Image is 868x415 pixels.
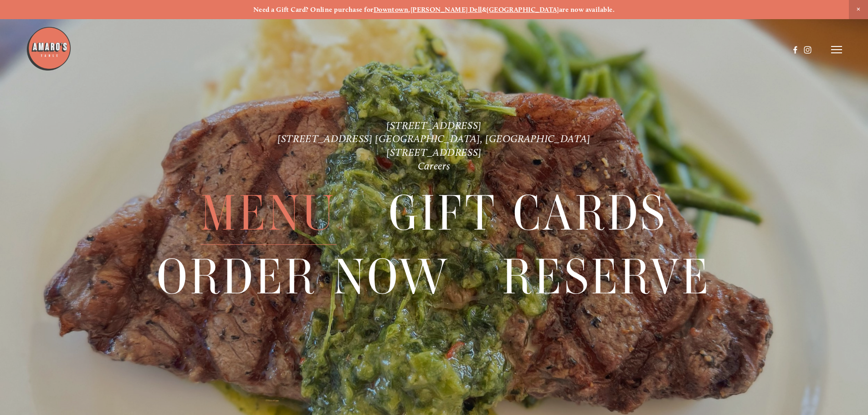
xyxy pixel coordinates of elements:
[386,146,482,159] a: [STREET_ADDRESS]
[418,160,451,172] a: Careers
[277,133,591,145] a: [STREET_ADDRESS] [GEOGRAPHIC_DATA], [GEOGRAPHIC_DATA]
[386,119,482,132] a: [STREET_ADDRESS]
[157,246,450,308] a: Order Now
[411,5,482,14] a: [PERSON_NAME] Dell
[559,5,615,14] strong: are now available.
[374,5,409,14] a: Downtown
[502,246,711,308] span: Reserve
[157,246,450,308] span: Order Now
[502,246,711,308] a: Reserve
[200,182,336,245] a: Menu
[389,182,668,245] a: Gift Cards
[26,26,72,72] img: Amaro's Table
[487,5,559,14] a: [GEOGRAPHIC_DATA]
[389,182,668,245] span: Gift Cards
[253,5,374,14] strong: Need a Gift Card? Online purchase for
[482,5,487,14] strong: &
[200,182,336,245] span: Menu
[408,5,410,14] strong: ,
